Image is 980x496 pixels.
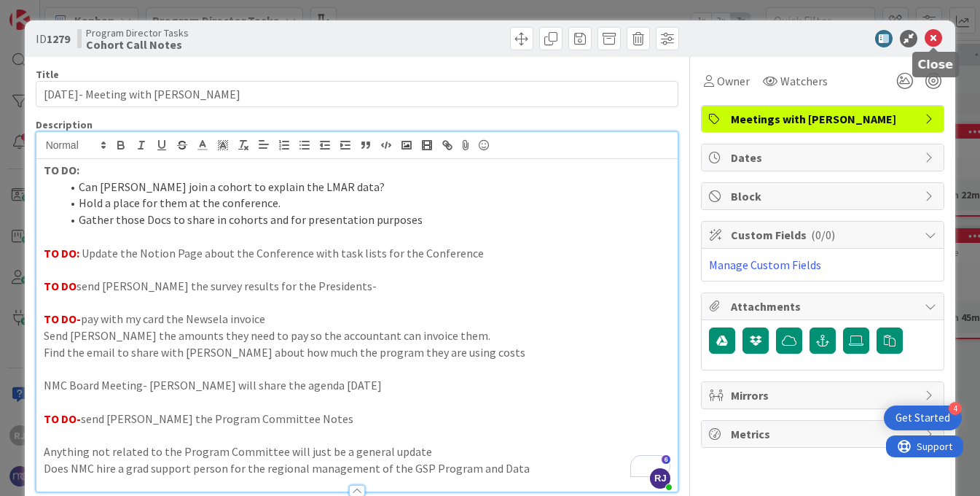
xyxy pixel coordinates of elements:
[31,2,66,20] span: Support
[44,278,671,295] p: send [PERSON_NAME] the survey results for the Presidents-
[44,344,671,361] p: Find the email to share with [PERSON_NAME] about how much the program they are using costs
[44,279,77,293] strong: TO DO
[44,443,671,460] p: Anything not related to the Program Committee will just be a general update
[86,39,189,50] b: Cohort Call Notes
[918,58,954,71] h5: Close
[709,257,821,272] a: Manage Custom Fields
[61,179,671,195] li: Can [PERSON_NAME] join a cohort to explain the LMAR data?
[731,226,917,244] span: Custom Fields
[44,460,671,477] p: Does NMC hire a grad support person for the regional management of the GSP Program and Data
[731,298,917,315] span: Attachments
[61,195,671,212] li: Hold a place for them at the conference.
[949,402,962,415] div: 4
[44,311,671,328] p: pay with my card the Newsela invoice
[731,110,917,128] span: Meetings with [PERSON_NAME]
[36,30,70,47] span: ID
[44,411,81,426] strong: TO DO-
[36,159,678,492] div: To enrich screen reader interactions, please activate Accessibility in Grammarly extension settings
[884,406,962,430] div: Open Get Started checklist, remaining modules: 4
[86,27,189,39] span: Program Director Tasks
[44,163,79,177] strong: TO DO:
[36,68,59,81] label: Title
[895,411,950,425] div: Get Started
[44,246,79,260] strong: TO DO:
[650,468,670,489] span: RJ
[47,31,70,46] b: 1279
[731,387,917,404] span: Mirrors
[36,81,679,107] input: type card name here...
[731,187,917,205] span: Block
[731,149,917,166] span: Dates
[36,118,93,131] span: Description
[44,377,671,394] p: NMC Board Meeting- [PERSON_NAME] will share the agenda [DATE]
[44,411,671,427] p: send [PERSON_NAME] the Program Committee Notes
[61,212,671,228] li: Gather those Docs to share in cohorts and for presentation purposes
[44,245,671,262] p: Update the Notion Page about the Conference with task lists for the Conference
[717,72,750,90] span: Owner
[44,328,671,344] p: Send [PERSON_NAME] the amounts they need to pay so the accountant can invoice them.
[811,228,835,242] span: ( 0/0 )
[44,311,81,326] strong: TO DO-
[731,425,917,443] span: Metrics
[780,72,828,90] span: Watchers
